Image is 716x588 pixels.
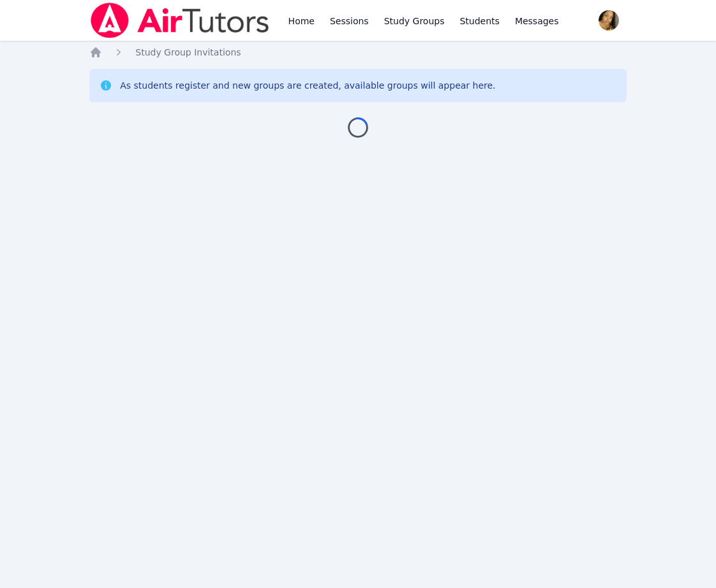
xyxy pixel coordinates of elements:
span: Study Group Invitations [135,47,241,57]
img: Air Tutors [89,3,270,38]
div: As students register and new groups are created, available groups will appear here. [120,79,495,92]
nav: Breadcrumb [89,46,627,59]
span: Messages [515,15,559,27]
a: Study Group Invitations [135,46,241,59]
